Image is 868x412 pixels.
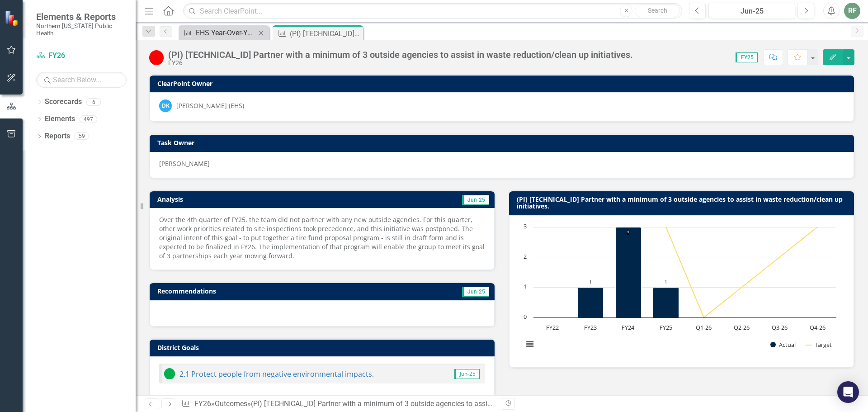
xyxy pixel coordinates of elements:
div: 497 [80,115,97,123]
text: 0 [524,313,527,321]
a: 2.1 Protect people from negative environmental impacts. [179,369,374,379]
a: FY26 [36,51,127,61]
a: Reports [45,131,70,142]
text: FY22 [546,323,559,331]
div: 59 [75,133,89,140]
input: Search ClearPoint... [183,3,682,19]
img: On Target [164,368,175,379]
path: FY25, 1. Actual. [653,287,679,317]
div: Chart. Highcharts interactive chart. [519,223,844,358]
path: FY23, 1. Actual. [578,287,604,317]
span: Elements & Reports [36,11,127,22]
span: Jun-25 [462,287,489,297]
span: Jun-25 [462,195,489,205]
span: Search [648,7,667,14]
h3: Recommendations [157,288,382,294]
button: Jun-25 [708,3,795,19]
h3: (PI) [TECHNICAL_ID] Partner with a minimum of 3 outside agencies to assist in waste reduction/cle... [517,196,849,210]
path: FY24, 3. Actual. [616,227,642,317]
img: ClearPoint Strategy [4,9,21,26]
svg: Interactive chart [519,223,841,358]
text: FY24 [622,323,635,331]
h3: Analysis [157,196,317,203]
a: EHS Year-Over-Year Data [181,27,255,38]
button: View chart menu, Chart [524,338,536,350]
text: 2 [524,252,527,260]
p: Over the 4th quarter of FY25, the team did not partner with any new outside agencies. For this qu... [159,215,485,260]
a: Outcomes [215,399,247,408]
text: 1 [589,279,592,285]
button: RF [844,3,860,19]
div: [PERSON_NAME] (EHS) [176,101,244,110]
text: Q3-26 [772,323,788,331]
text: Q4-26 [810,323,826,331]
text: Q2-26 [734,323,750,331]
div: 6 [86,98,101,106]
h3: District Goals [157,344,490,351]
button: Search [635,5,680,17]
div: EHS Year-Over-Year Data [196,27,255,38]
input: Search Below... [36,72,127,88]
div: (PI) [TECHNICAL_ID] Partner with a minimum of 3 outside agencies to assist in waste reduction/cle... [168,50,633,60]
div: (PI) [TECHNICAL_ID] Partner with a minimum of 3 outside agencies to assist in waste reduction/cle... [290,28,361,39]
h3: Task Owner [157,139,849,146]
div: Open Intercom Messenger [837,381,859,403]
text: 3 [627,229,630,236]
div: [PERSON_NAME] [159,159,844,168]
text: 3 [524,222,527,230]
h3: ClearPoint Owner [157,80,849,87]
div: Jun-25 [712,6,792,17]
span: Jun-25 [454,369,480,379]
div: DK [159,99,172,112]
a: Scorecards [45,97,82,107]
text: 1 [524,282,527,290]
span: FY25 [736,52,758,62]
button: Show Actual [770,341,796,349]
text: FY23 [584,323,597,331]
div: FY26 [168,60,633,66]
text: FY25 [660,323,672,331]
text: Q1-26 [696,323,712,331]
a: Elements [45,114,75,124]
text: 1 [665,279,667,285]
button: Show Target [806,341,832,349]
div: (PI) [TECHNICAL_ID] Partner with a minimum of 3 outside agencies to assist in waste reduction/cle... [251,399,618,408]
div: » » [181,399,495,409]
a: FY26 [194,399,211,408]
img: Off Target [149,50,164,65]
small: Northern [US_STATE] Public Health [36,22,127,37]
